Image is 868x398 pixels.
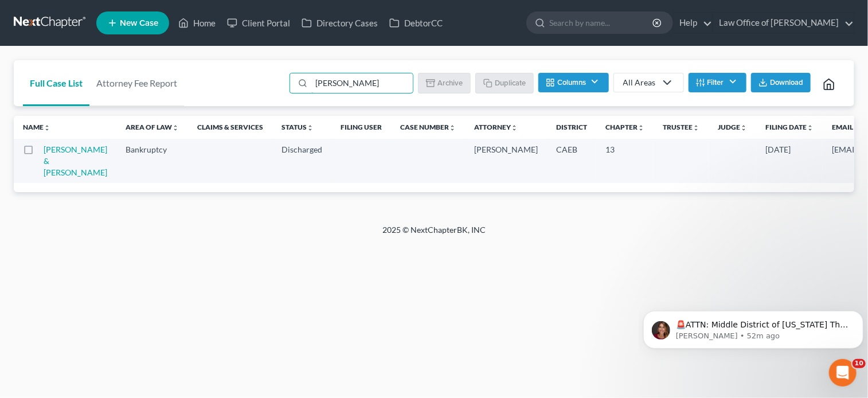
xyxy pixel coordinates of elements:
[23,123,50,131] a: Nameunfold_more
[173,13,221,33] a: Home
[549,12,654,33] input: Search by name...
[474,123,518,131] a: Attorneyunfold_more
[44,145,107,177] a: [PERSON_NAME] & [PERSON_NAME]
[674,13,712,33] a: Help
[740,124,747,131] i: unfold_more
[693,124,699,131] i: unfold_more
[400,123,456,131] a: Case Numberunfold_more
[713,13,854,33] a: Law Office of [PERSON_NAME]
[465,139,547,183] td: [PERSON_NAME]
[639,287,868,367] iframe: Intercom notifications message
[623,77,656,88] div: All Areas
[272,139,331,183] td: Discharged
[126,123,179,131] a: Area of Lawunfold_more
[172,124,179,131] i: unfold_more
[538,73,608,92] button: Columns
[547,116,596,139] th: District
[756,139,823,183] td: [DATE]
[807,124,814,131] i: unfold_more
[596,139,654,183] td: 13
[751,73,811,92] button: Download
[221,13,296,33] a: Client Portal
[116,139,188,183] td: Bankruptcy
[384,13,448,33] a: DebtorCC
[718,123,747,131] a: Judgeunfold_more
[281,123,314,131] a: Statusunfold_more
[829,359,857,387] iframe: Intercom live chat
[23,60,89,106] a: Full Case List
[547,139,596,183] td: CAEB
[663,123,699,131] a: Trusteeunfold_more
[770,78,803,87] span: Download
[765,123,814,131] a: Filing Dateunfold_more
[689,73,746,92] button: Filter
[120,19,158,28] span: New Case
[296,13,384,33] a: Directory Cases
[605,123,644,131] a: Chapterunfold_more
[89,60,184,106] a: Attorney Fee Report
[449,124,456,131] i: unfold_more
[511,124,518,131] i: unfold_more
[311,73,413,93] input: Search by name...
[188,116,272,139] th: Claims & Services
[853,359,866,368] span: 10
[44,124,50,131] i: unfold_more
[331,116,391,139] th: Filing User
[107,224,761,245] div: 2025 © NextChapterBK, INC
[638,124,644,131] i: unfold_more
[307,124,314,131] i: unfold_more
